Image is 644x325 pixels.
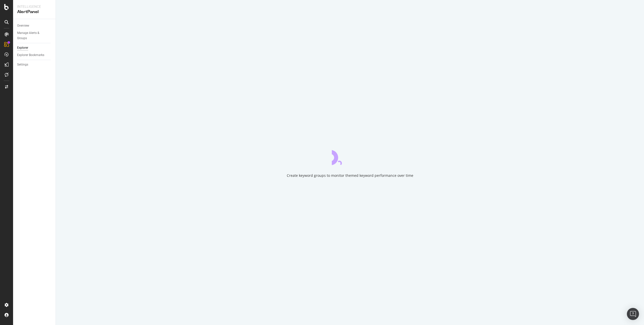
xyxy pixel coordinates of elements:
[17,62,28,67] div: Settings
[17,23,29,28] div: Overview
[287,173,413,178] div: Create keyword groups to monitor themed keyword performance over time
[17,52,44,58] div: Explorer Bookmarks
[17,4,52,9] div: Intelligence
[627,308,639,320] div: Open Intercom Messenger
[17,9,52,15] div: AlertPanel
[17,23,52,28] a: Overview
[17,45,52,50] a: Explorer
[17,30,52,41] a: Manage Alerts & Groups
[17,30,47,41] div: Manage Alerts & Groups
[17,62,52,67] a: Settings
[17,45,28,50] div: Explorer
[332,147,368,165] div: animation
[17,52,52,58] a: Explorer Bookmarks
